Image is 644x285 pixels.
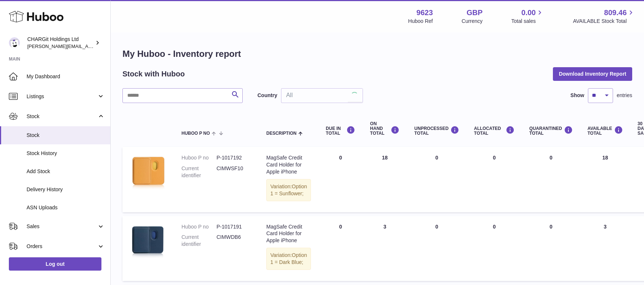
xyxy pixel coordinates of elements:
[363,216,407,281] td: 3
[270,183,307,196] span: Option 1 = Sunflower;
[462,18,483,25] div: Currency
[27,113,97,120] span: Stock
[580,216,630,281] td: 3
[181,223,217,230] dt: Huboo P no
[27,223,97,230] span: Sales
[9,257,101,271] a: Log out
[571,92,584,99] label: Show
[318,216,363,281] td: 0
[27,73,105,80] span: My Dashboard
[511,18,544,25] span: Total sales
[408,18,433,25] div: Huboo Ref
[217,165,252,179] dd: CIMWSF10
[27,36,94,50] div: CHARGit Holdings Ltd
[522,8,536,18] span: 0.00
[181,154,217,161] dt: Huboo P no
[217,234,252,248] dd: CIMWDB6
[266,223,311,244] div: MagSafe Credit Card Holder for Apple iPhone
[130,223,167,260] img: product image
[122,48,632,60] h1: My Huboo - Inventory report
[573,8,635,25] a: 809.46 AVAILABLE Stock Total
[181,165,217,179] dt: Current identifier
[363,147,407,212] td: 18
[27,243,97,250] span: Orders
[27,132,105,139] span: Stock
[27,93,97,100] span: Listings
[266,154,311,175] div: MagSafe Credit Card Holder for Apple iPhone
[550,155,553,161] span: 0
[318,147,363,212] td: 0
[27,43,148,49] span: [PERSON_NAME][EMAIL_ADDRESS][DOMAIN_NAME]
[122,69,185,79] h2: Stock with Huboo
[27,204,105,211] span: ASN Uploads
[181,131,210,136] span: Huboo P no
[529,126,573,136] div: QUARANTINED Total
[217,223,252,230] dd: P-1017191
[407,216,467,281] td: 0
[467,147,522,212] td: 0
[588,126,623,136] div: AVAILABLE Total
[257,92,277,99] label: Country
[511,8,544,25] a: 0.00 Total sales
[326,126,355,136] div: DUE IN TOTAL
[370,121,399,136] div: ON HAND Total
[181,234,217,248] dt: Current identifier
[217,154,252,161] dd: P-1017192
[266,248,311,270] div: Variation:
[617,92,632,99] span: entries
[9,37,20,48] img: francesca@chargit.co.uk
[550,224,553,230] span: 0
[130,154,167,191] img: product image
[467,8,482,18] strong: GBP
[467,216,522,281] td: 0
[573,18,635,25] span: AVAILABLE Stock Total
[27,186,105,193] span: Delivery History
[27,150,105,157] span: Stock History
[266,179,311,201] div: Variation:
[580,147,630,212] td: 18
[266,131,297,136] span: Description
[414,126,459,136] div: UNPROCESSED Total
[474,126,515,136] div: ALLOCATED Total
[407,147,467,212] td: 0
[416,8,433,18] strong: 9623
[27,168,105,175] span: Add Stock
[553,67,632,80] button: Download Inventory Report
[604,8,627,18] span: 809.46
